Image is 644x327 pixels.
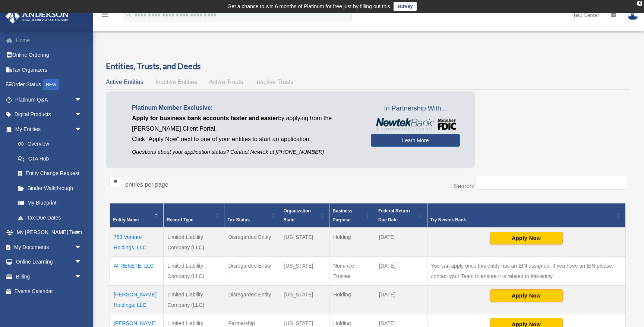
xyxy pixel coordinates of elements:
td: Holding [329,228,375,257]
a: menu [101,13,110,19]
span: arrow_drop_down [75,255,89,270]
td: [US_STATE] [280,286,329,314]
button: Apply Now [490,289,563,302]
i: search [124,10,133,18]
td: Nominee Trustee [329,257,375,286]
a: Binder Walkthrough [10,181,89,196]
span: Inactive Entities [155,79,197,85]
a: survey [394,2,417,11]
a: My Blueprint [10,196,89,211]
span: arrow_drop_down [75,240,89,255]
a: My Documentsarrow_drop_down [5,240,93,255]
p: by applying from the [PERSON_NAME] Client Portal. [132,113,360,134]
td: Limited Liability Company (LLC) [164,286,224,314]
th: Organization State: Activate to sort [280,203,329,228]
a: Entity Change Request [10,166,89,181]
span: Business Purpose [332,208,352,222]
span: arrow_drop_down [75,92,89,108]
td: [DATE] [375,228,427,257]
td: [US_STATE] [280,228,329,257]
a: My [PERSON_NAME] Teamarrow_drop_down [5,225,93,240]
td: Disregarded Entity [224,228,280,257]
th: Tax Status: Activate to sort [224,203,280,228]
a: Online Learningarrow_drop_down [5,255,93,270]
td: AFREKETE, LLC [110,257,164,286]
span: Federal Return Due Date [378,208,410,222]
a: CTA Hub [10,151,89,166]
td: 753 Venture Holdings, LLC [110,228,164,257]
a: Online Ordering [5,48,93,63]
span: Active Entities [106,79,143,85]
a: Tax Organizers [5,62,93,77]
div: NEW [43,79,59,90]
a: Platinum Q&Aarrow_drop_down [5,92,93,107]
a: Events Calendar [5,284,93,299]
img: NewtekBankLogoSM.png [375,118,456,130]
td: Limited Liability Company (LLC) [164,257,224,286]
span: Active Trusts [209,79,243,85]
td: Disregarded Entity [224,257,280,286]
span: Inactive Trusts [255,79,294,85]
span: Organization State [283,208,310,222]
a: Overview [10,137,86,152]
span: arrow_drop_down [75,107,89,122]
span: Tax Status [227,217,250,222]
span: arrow_drop_down [75,122,89,137]
h3: Entities, Trusts, and Deeds [106,60,629,72]
span: Apply for business bank accounts faster and easier [132,115,278,121]
a: Order StatusNEW [5,77,93,93]
p: Platinum Member Exclusive: [132,103,360,113]
a: Billingarrow_drop_down [5,269,93,284]
p: Questions about your application status? Contact Newtek at [PHONE_NUMBER] [132,147,360,157]
td: Disregarded Entity [224,286,280,314]
td: [US_STATE] [280,257,329,286]
td: You can apply once this entity has an EIN assigned. If you have an EIN please contact your Team t... [427,257,626,286]
div: close [637,1,642,6]
th: Entity Name: Activate to invert sorting [110,203,164,228]
th: Record Type: Activate to sort [164,203,224,228]
button: Apply Now [490,232,563,245]
i: menu [101,10,110,19]
th: Try Newtek Bank : Activate to sort [427,203,626,228]
td: [DATE] [375,257,427,286]
a: Digital Productsarrow_drop_down [5,107,93,122]
a: Home [5,33,93,48]
div: Try Newtek Bank [430,215,615,224]
td: Holding [329,286,375,314]
td: [PERSON_NAME] Holdings, LLC [110,286,164,314]
p: Click "Apply Now" next to one of your entities to start an application. [132,134,360,144]
a: Learn More [371,134,460,147]
span: In Partnership With... [371,103,460,115]
img: User Pic [627,9,638,20]
label: entries per page [125,181,168,188]
a: My Entitiesarrow_drop_down [5,122,89,137]
span: Record Type [167,217,193,222]
span: arrow_drop_down [75,269,89,284]
td: [DATE] [375,286,427,314]
span: Entity Name [113,217,139,222]
div: Get a chance to win 6 months of Platinum for free just by filling out this [227,2,390,11]
a: Tax Due Dates [10,210,89,225]
th: Federal Return Due Date: Activate to sort [375,203,427,228]
img: Anderson Advisors Platinum Portal [3,9,71,24]
label: Search: [454,183,474,189]
th: Business Purpose: Activate to sort [329,203,375,228]
td: Limited Liability Company (LLC) [164,228,224,257]
span: arrow_drop_down [75,225,89,240]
